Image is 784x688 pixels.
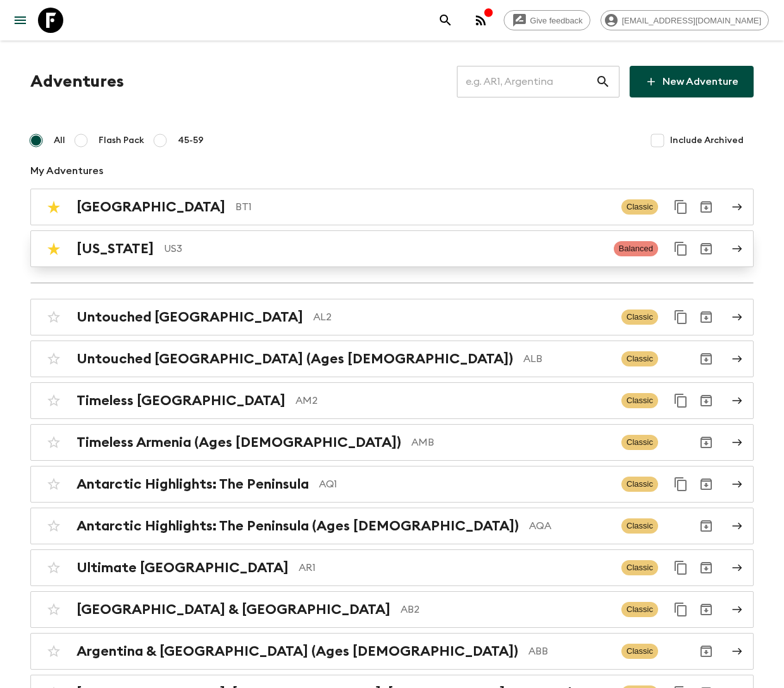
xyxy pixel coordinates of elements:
[694,555,719,580] button: Archive
[77,476,309,492] h2: Antarctic Highlights: The Peninsula
[621,477,658,492] span: Classic
[30,230,754,267] a: [US_STATE]US3BalancedDuplicate for 45-59Archive
[529,518,611,534] p: AQA
[621,518,658,534] span: Classic
[504,10,590,30] a: Give feedback
[694,513,719,539] button: Archive
[30,591,754,628] a: [GEOGRAPHIC_DATA] & [GEOGRAPHIC_DATA]AB2ClassicDuplicate for 45-59Archive
[694,388,719,413] button: Archive
[30,299,754,335] a: Untouched [GEOGRAPHIC_DATA]AL2ClassicDuplicate for 45-59Archive
[621,393,658,408] span: Classic
[77,199,225,215] h2: [GEOGRAPHIC_DATA]
[77,351,513,367] h2: Untouched [GEOGRAPHIC_DATA] (Ages [DEMOGRAPHIC_DATA])
[523,351,611,366] p: ALB
[296,393,611,408] p: AM2
[694,236,719,261] button: Archive
[30,341,754,377] a: Untouched [GEOGRAPHIC_DATA] (Ages [DEMOGRAPHIC_DATA])ALBClassicArchive
[411,435,611,450] p: AMB
[621,644,658,659] span: Classic
[77,518,519,534] h2: Antarctic Highlights: The Peninsula (Ages [DEMOGRAPHIC_DATA])
[694,194,719,220] button: Archive
[630,66,754,97] a: New Adventure
[30,549,754,586] a: Ultimate [GEOGRAPHIC_DATA]AR1ClassicDuplicate for 45-59Archive
[54,134,65,147] span: All
[668,597,694,622] button: Duplicate for 45-59
[621,435,658,450] span: Classic
[694,430,719,455] button: Archive
[694,472,719,497] button: Archive
[401,602,611,617] p: AB2
[457,64,595,99] input: e.g. AR1, Argentina
[77,392,285,409] h2: Timeless [GEOGRAPHIC_DATA]
[668,236,694,261] button: Duplicate for 45-59
[694,346,719,372] button: Archive
[30,633,754,670] a: Argentina & [GEOGRAPHIC_DATA] (Ages [DEMOGRAPHIC_DATA])ABBClassicArchive
[99,134,144,147] span: Flash Pack
[77,241,154,257] h2: [US_STATE]
[30,424,754,461] a: Timeless Armenia (Ages [DEMOGRAPHIC_DATA])AMBClassicArchive
[30,508,754,544] a: Antarctic Highlights: The Peninsula (Ages [DEMOGRAPHIC_DATA])AQAClassicArchive
[30,382,754,419] a: Timeless [GEOGRAPHIC_DATA]AM2ClassicDuplicate for 45-59Archive
[77,643,518,660] h2: Argentina & [GEOGRAPHIC_DATA] (Ages [DEMOGRAPHIC_DATA])
[235,199,611,215] p: BT1
[670,134,744,147] span: Include Archived
[614,241,658,256] span: Balanced
[600,10,769,30] div: [EMAIL_ADDRESS][DOMAIN_NAME]
[77,601,390,618] h2: [GEOGRAPHIC_DATA] & [GEOGRAPHIC_DATA]
[433,8,458,33] button: search adventures
[164,241,604,256] p: US3
[615,16,768,25] span: [EMAIL_ADDRESS][DOMAIN_NAME]
[668,388,694,413] button: Duplicate for 45-59
[621,199,658,215] span: Classic
[30,189,754,225] a: [GEOGRAPHIC_DATA]BT1ClassicDuplicate for 45-59Archive
[30,466,754,503] a: Antarctic Highlights: The PeninsulaAQ1ClassicDuplicate for 45-59Archive
[621,602,658,617] span: Classic
[668,194,694,220] button: Duplicate for 45-59
[77,560,289,576] h2: Ultimate [GEOGRAPHIC_DATA]
[621,560,658,575] span: Classic
[77,309,303,325] h2: Untouched [GEOGRAPHIC_DATA]
[77,434,401,451] h2: Timeless Armenia (Ages [DEMOGRAPHIC_DATA])
[319,477,611,492] p: AQ1
[694,597,719,622] button: Archive
[694,639,719,664] button: Archive
[621,351,658,366] span: Classic
[299,560,611,575] p: AR1
[313,310,611,325] p: AL2
[621,310,658,325] span: Classic
[668,304,694,330] button: Duplicate for 45-59
[178,134,204,147] span: 45-59
[30,69,124,94] h1: Adventures
[694,304,719,330] button: Archive
[30,163,754,178] p: My Adventures
[523,16,590,25] span: Give feedback
[8,8,33,33] button: menu
[528,644,611,659] p: ABB
[668,555,694,580] button: Duplicate for 45-59
[668,472,694,497] button: Duplicate for 45-59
